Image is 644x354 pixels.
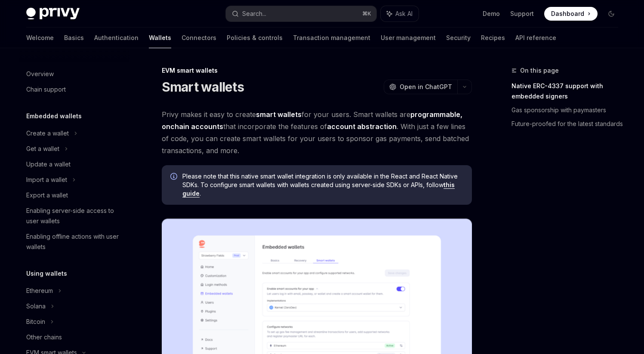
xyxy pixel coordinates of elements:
[483,9,500,18] a: Demo
[384,80,457,94] button: Open in ChatGPT
[19,82,129,97] a: Chain support
[604,7,618,21] button: Toggle dark mode
[256,110,302,119] strong: smart wallets
[551,9,584,18] span: Dashboard
[19,203,129,229] a: Enabling server-side access to user wallets
[446,28,471,48] a: Security
[26,286,53,296] div: Ethereum
[381,28,436,48] a: User management
[520,65,559,76] span: On this page
[26,159,71,169] div: Update a wallet
[26,268,67,279] h5: Using wallets
[227,28,283,48] a: Policies & controls
[182,172,463,198] span: Please note that this native smart wallet integration is only available in the React and React Na...
[94,28,139,48] a: Authentication
[162,66,472,75] div: EVM smart wallets
[515,28,556,48] a: API reference
[362,10,371,17] span: ⌘ K
[544,7,598,21] a: Dashboard
[26,301,46,311] div: Solana
[19,66,129,82] a: Overview
[64,28,84,48] a: Basics
[512,79,625,103] a: Native ERC-4337 support with embedded signers
[182,28,216,48] a: Connectors
[26,190,68,200] div: Export a wallet
[400,83,452,91] span: Open in ChatGPT
[26,28,54,48] a: Welcome
[395,9,413,18] span: Ask AI
[26,317,45,327] div: Bitcoin
[26,111,82,121] h5: Embedded wallets
[26,144,59,154] div: Get a wallet
[226,6,376,22] button: Search...⌘K
[26,8,80,20] img: dark logo
[26,84,66,95] div: Chain support
[512,117,625,131] a: Future-proofed for the latest standards
[26,206,124,226] div: Enabling server-side access to user wallets
[19,329,129,345] a: Other chains
[293,28,370,48] a: Transaction management
[19,157,129,172] a: Update a wallet
[149,28,171,48] a: Wallets
[327,122,397,131] a: account abstraction
[162,108,472,157] span: Privy makes it easy to create for your users. Smart wallets are that incorporate the features of ...
[481,28,505,48] a: Recipes
[242,9,266,19] div: Search...
[26,231,124,252] div: Enabling offline actions with user wallets
[19,188,129,203] a: Export a wallet
[19,229,129,255] a: Enabling offline actions with user wallets
[162,79,244,95] h1: Smart wallets
[512,103,625,117] a: Gas sponsorship with paymasters
[170,173,179,182] svg: Info
[26,128,69,139] div: Create a wallet
[381,6,419,22] button: Ask AI
[510,9,534,18] a: Support
[26,332,62,342] div: Other chains
[26,69,54,79] div: Overview
[26,175,67,185] div: Import a wallet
